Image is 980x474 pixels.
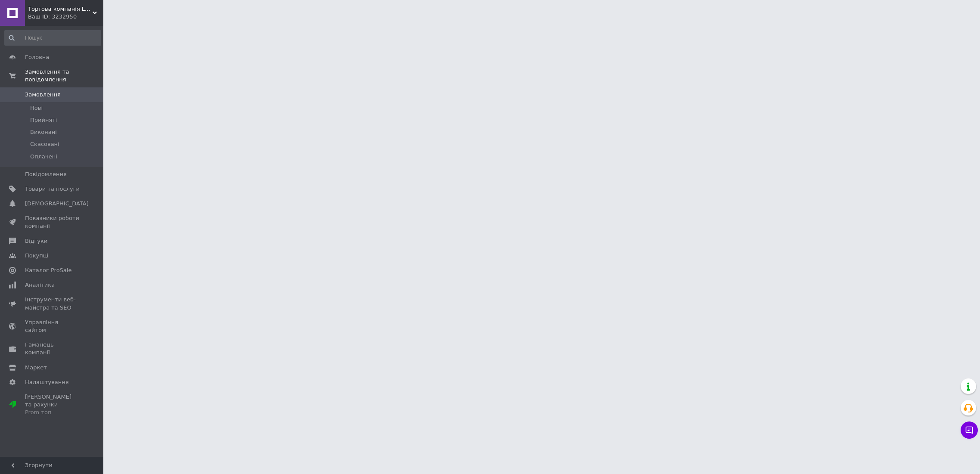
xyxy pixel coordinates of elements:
[25,53,49,61] span: Головна
[25,378,69,386] span: Налаштування
[25,252,48,260] span: Покупці
[28,5,93,13] span: Торгова компанія LOSSO
[25,170,67,178] span: Повідомлення
[25,91,61,99] span: Замовлення
[961,421,978,439] button: Чат з покупцем
[25,68,103,84] span: Замовлення та повідомлення
[25,266,71,274] span: Каталог ProSale
[25,319,80,334] span: Управління сайтом
[25,200,89,208] span: [DEMOGRAPHIC_DATA]
[30,116,57,124] span: Прийняті
[25,281,55,289] span: Аналітика
[4,30,101,46] input: Пошук
[25,341,80,356] span: Гаманець компанії
[30,104,43,112] span: Нові
[25,393,80,417] span: [PERSON_NAME] та рахунки
[25,214,80,230] span: Показники роботи компанії
[28,13,103,21] div: Ваш ID: 3232950
[30,140,59,148] span: Скасовані
[25,409,80,416] div: Prom топ
[25,296,80,311] span: Інструменти веб-майстра та SEO
[25,185,80,193] span: Товари та послуги
[30,153,57,161] span: Оплачені
[30,128,57,136] span: Виконані
[25,364,47,372] span: Маркет
[25,237,47,245] span: Відгуки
